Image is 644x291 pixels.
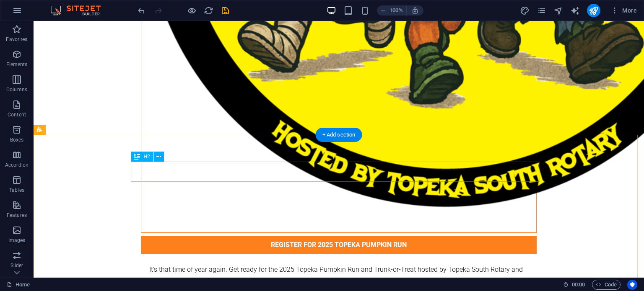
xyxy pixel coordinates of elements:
i: Pages (Ctrl+Alt+S) [537,6,546,15]
p: Favorites [6,36,27,43]
span: 00 00 [572,280,585,290]
p: Columns [6,86,27,93]
i: AI Writer [570,6,580,15]
p: Content [8,111,26,118]
button: save [220,5,230,15]
button: reload [203,5,213,15]
span: : [578,281,579,288]
p: Images [8,237,26,244]
p: Elements [6,61,28,68]
p: Slider [10,262,23,269]
button: design [520,5,530,15]
i: Publish [589,6,598,15]
span: Code [596,280,617,290]
i: Reload page [204,6,213,15]
i: Navigator [553,6,563,15]
a: Click to cancel selection. Double-click to open Pages [7,280,30,290]
button: text_generator [570,5,580,15]
button: 100% [377,5,407,15]
button: Code [592,280,621,290]
button: Usercentrics [627,280,637,290]
i: Save (Ctrl+S) [221,6,230,15]
p: Boxes [10,136,24,143]
h6: 100% [390,5,403,15]
i: Undo: Delete elements (Ctrl+Z) [137,6,146,15]
button: Click here to leave preview mode and continue editing [187,5,197,15]
p: Features [7,212,27,219]
button: pages [537,5,547,15]
button: More [607,4,640,17]
i: Design (Ctrl+Alt+Y) [520,6,530,15]
div: + Add section [316,128,362,142]
i: On resize automatically adjust zoom level to fit chosen device. [411,7,419,14]
button: navigator [553,5,563,15]
h6: Session time [563,280,585,290]
img: Editor Logo [48,5,111,15]
button: publish [587,4,600,17]
button: undo [136,5,146,15]
p: Tables [9,187,24,193]
span: H2 [143,154,150,159]
span: More [610,6,637,15]
p: Accordion [5,162,29,168]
